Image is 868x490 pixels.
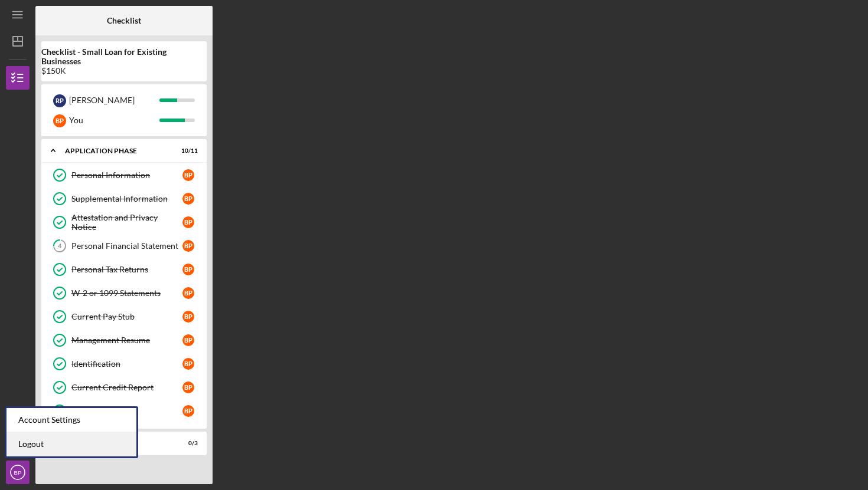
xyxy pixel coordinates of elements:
[47,281,201,305] a: W-2 or 1099 StatementsBP
[71,288,182,298] div: W-2 or 1099 Statements
[47,328,201,352] a: Management ResumeBP
[53,94,66,107] div: R P
[6,461,30,484] button: BP
[47,211,201,234] a: Attestation and Privacy NoticeBP
[47,305,201,328] a: Current Pay StubBP
[14,469,22,476] text: BP
[182,405,194,417] div: B P
[182,240,194,252] div: B P
[6,432,136,456] a: Logout
[47,234,201,258] a: 4Personal Financial StatementBP
[47,187,201,211] a: Supplemental InformationBP
[182,193,194,205] div: B P
[69,110,159,130] div: You
[182,334,194,346] div: B P
[41,66,207,75] div: $150K
[177,440,198,447] div: 0 / 3
[182,264,194,275] div: B P
[71,213,182,232] div: Attestation and Privacy Notice
[107,16,141,25] b: Checklist
[177,147,198,154] div: 10 / 11
[182,358,194,370] div: B P
[182,382,194,393] div: B P
[6,408,136,432] div: Account Settings
[47,376,201,399] a: Current Credit ReportBP
[41,47,207,66] b: Checklist - Small Loan for Existing Businesses
[71,194,182,203] div: Supplemental Information
[182,287,194,299] div: B P
[71,336,182,345] div: Management Resume
[69,90,159,110] div: [PERSON_NAME]
[182,311,194,323] div: B P
[71,383,182,392] div: Current Credit Report
[71,359,182,369] div: Identification
[53,114,66,127] div: B P
[47,163,201,187] a: Personal InformationBP
[71,312,182,321] div: Current Pay Stub
[47,352,201,376] a: IdentificationBP
[47,258,201,281] a: Personal Tax ReturnsBP
[65,147,168,154] div: Application Phase
[182,216,194,228] div: B P
[182,169,194,181] div: B P
[71,265,182,274] div: Personal Tax Returns
[58,242,62,250] tspan: 4
[47,399,201,423] a: MiscellaneousBP
[71,170,182,180] div: Personal Information
[71,241,182,251] div: Personal Financial Statement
